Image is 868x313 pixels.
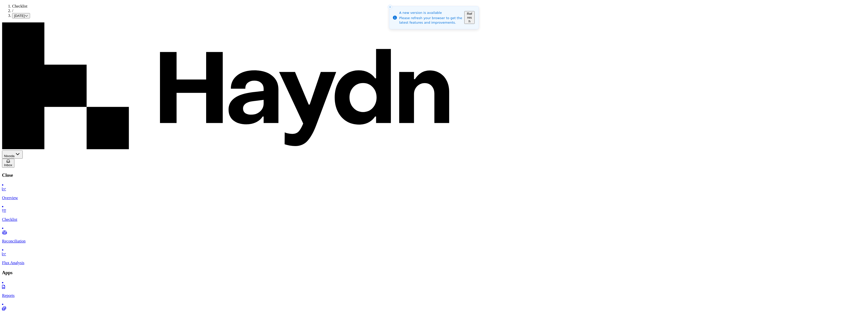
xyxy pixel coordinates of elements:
a: Reconciliation [2,226,866,244]
button: Close toast [388,5,393,10]
div: Please refresh your browser to get the latest features and improvements. [399,16,463,25]
a: Checklist [12,4,27,8]
button: Refresh [464,11,475,24]
nav: breadcrumb [2,4,866,18]
h3: Close [2,172,866,178]
h3: Apps [2,270,866,275]
img: svg+xml,%3c [2,22,449,149]
a: Overview [2,183,866,200]
p: Reports [2,293,866,298]
p: Flux Analysis [2,261,866,265]
span: / [12,9,13,13]
p: Overview [2,196,866,200]
button: [DATE] [12,13,30,18]
span: [DATE] [14,14,25,18]
span: Inbox [4,163,12,167]
div: A new version is available [399,10,463,15]
button: Inbox [2,159,14,168]
p: Reconciliation [2,239,866,244]
a: Reports [2,280,866,298]
a: Checklist [2,204,866,222]
p: Checklist [2,217,866,222]
a: Flux Analysis [2,248,866,265]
